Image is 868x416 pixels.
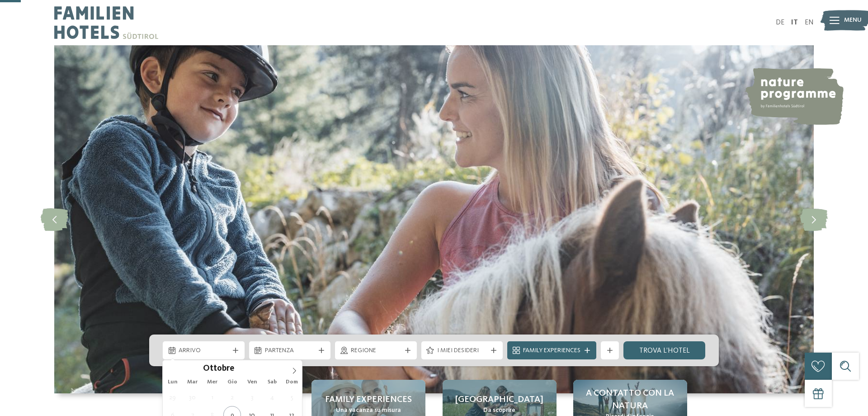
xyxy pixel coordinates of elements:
span: Ottobre [203,365,234,373]
a: IT [791,19,798,26]
span: Family Experiences [523,346,580,355]
span: Menu [844,16,862,25]
span: Da scoprire [483,406,515,415]
span: Ven [242,379,262,385]
span: Mar [183,379,203,385]
span: Mer [203,379,222,385]
span: Family experiences [325,393,412,406]
img: Family hotel Alto Adige: the happy family places! [54,45,814,393]
img: nature programme by Familienhotels Südtirol [744,68,844,125]
input: Year [234,363,264,373]
span: Settembre 29, 2025 [164,388,181,406]
span: I miei desideri [437,346,487,355]
span: Ottobre 3, 2025 [243,388,261,406]
span: Gio [222,379,242,385]
span: Partenza [265,346,315,355]
span: Sab [262,379,282,385]
a: trova l’hotel [623,341,705,359]
span: Dom [282,379,302,385]
span: Una vacanza su misura [336,406,401,415]
span: Ottobre 4, 2025 [263,388,281,406]
a: DE [776,19,784,26]
span: Regione [351,346,401,355]
span: A contatto con la natura [582,387,678,412]
span: Ottobre 1, 2025 [203,388,221,406]
span: Settembre 30, 2025 [184,388,201,406]
span: Arrivo [179,346,229,355]
span: Ottobre 5, 2025 [283,388,301,406]
span: Ottobre 2, 2025 [223,388,241,406]
a: EN [805,19,814,26]
span: Lun [163,379,183,385]
span: [GEOGRAPHIC_DATA] [455,393,543,406]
